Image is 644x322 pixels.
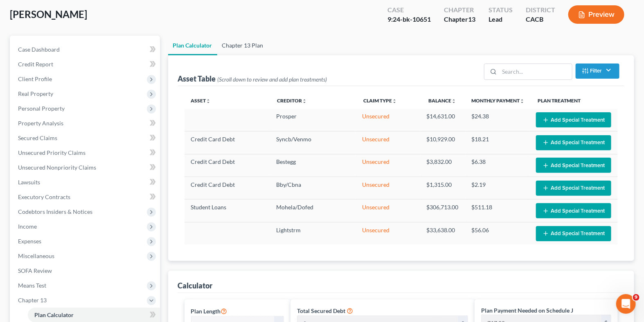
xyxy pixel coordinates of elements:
span: Expenses [18,238,41,245]
span: 9 [633,294,639,301]
div: Lead [489,15,513,24]
span: Codebtors Insiders & Notices [18,208,92,215]
td: Mohela/Dofed [270,200,356,222]
i: unfold_more [451,99,456,104]
button: Filter [576,63,619,79]
a: Balanceunfold_more [428,98,456,104]
button: Add Special Treatment [536,181,611,196]
a: Lawsuits [11,175,160,190]
td: Unsecured [356,154,420,177]
td: $306,713.00 [420,200,465,222]
a: Unsecured Priority Claims [11,145,160,160]
button: Add Special Treatment [536,226,611,241]
td: $33,638.00 [420,222,465,245]
td: $6.38 [465,154,529,177]
span: Personal Property [18,105,65,112]
button: Add Special Treatment [536,158,611,173]
i: unfold_more [206,99,211,104]
div: Status [489,5,513,15]
td: Unsecured [356,200,420,222]
a: Plan Calculator [168,36,217,55]
a: Property Analysis [11,116,160,131]
label: Total Secured Debt [297,306,345,315]
td: $10,929.00 [420,132,465,154]
span: (Scroll down to review and add plan treatments) [218,76,327,83]
input: Search... [500,64,572,79]
a: Unsecured Nonpriority Claims [11,160,160,175]
td: Credit Card Debt [185,132,270,154]
a: SOFA Review [11,263,160,278]
td: Credit Card Debt [185,177,270,200]
td: $2.19 [465,177,529,200]
a: Chapter 13 Plan [217,36,268,55]
th: Plan Treatment [531,93,618,109]
td: Student Loans [185,200,270,222]
span: Plan Calculator [34,311,74,318]
div: Calculator [178,281,213,290]
a: Credit Report [11,57,160,72]
div: District [526,5,555,15]
a: Claim Typeunfold_more [363,98,397,104]
span: Client Profile [18,75,52,82]
div: CACB [526,15,555,24]
button: Preview [568,5,624,24]
span: Lawsuits [18,179,40,186]
span: Property Analysis [18,120,63,127]
td: $3,832.00 [420,154,465,177]
span: Miscellaneous [18,252,54,259]
label: Plan Payment Needed on Schedule J [481,306,573,315]
span: Means Test [18,282,46,289]
button: Add Special Treatment [536,135,611,150]
i: unfold_more [520,99,525,104]
td: $56.06 [465,222,529,245]
span: Secured Claims [18,134,57,141]
a: Secured Claims [11,131,160,145]
td: $1,315.00 [420,177,465,200]
a: Creditorunfold_more [277,98,307,104]
td: $18.21 [465,132,529,154]
span: Credit Report [18,61,53,68]
i: unfold_more [302,99,307,104]
td: Lightstrm [270,222,356,245]
span: Chapter 13 [18,297,47,304]
div: Chapter [444,15,475,24]
i: unfold_more [392,99,397,104]
td: Bestegg [270,154,356,177]
div: Case [387,5,431,15]
button: Add Special Treatment [536,112,611,127]
a: Assetunfold_more [191,98,211,104]
td: $511.18 [465,200,529,222]
td: Unsecured [356,109,420,132]
div: Asset Table [178,74,327,84]
iframe: Intercom live chat [616,294,636,314]
button: Add Special Treatment [536,203,611,218]
span: [PERSON_NAME] [10,8,87,20]
span: Unsecured Priority Claims [18,149,86,156]
td: Credit Card Debt [185,154,270,177]
td: Unsecured [356,222,420,245]
a: Executory Contracts [11,190,160,204]
span: Unsecured Nonpriority Claims [18,164,96,171]
span: Case Dashboard [18,46,60,53]
td: $24.38 [465,109,529,132]
span: Real Property [18,90,53,97]
a: Case Dashboard [11,42,160,57]
td: Prosper [270,109,356,132]
td: Unsecured [356,132,420,154]
div: 9:24-bk-10651 [387,15,431,24]
label: Plan Length [191,306,227,316]
span: 13 [468,15,475,23]
td: Bby/Cbna [270,177,356,200]
div: Chapter [444,5,475,15]
span: SOFA Review [18,267,52,274]
span: Income [18,223,37,230]
a: Monthly Paymentunfold_more [472,98,525,104]
td: $14,631.00 [420,109,465,132]
td: Syncb/Venmo [270,132,356,154]
td: Unsecured [356,177,420,200]
span: Executory Contracts [18,193,70,200]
